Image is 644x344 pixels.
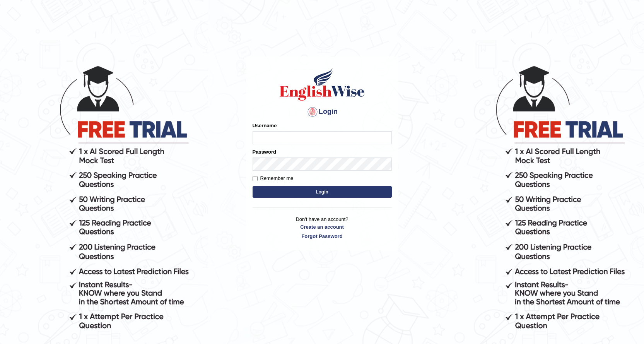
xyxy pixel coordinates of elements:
h4: Login [253,106,392,118]
p: Don't have an account? [253,216,392,240]
label: Username [253,122,277,129]
input: Remember me [253,176,258,181]
button: Login [253,186,392,198]
img: Logo of English Wise sign in for intelligent practice with AI [278,67,366,102]
a: Forgot Password [253,233,392,240]
a: Create an account [253,223,392,231]
label: Password [253,148,276,156]
label: Remember me [253,175,294,182]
